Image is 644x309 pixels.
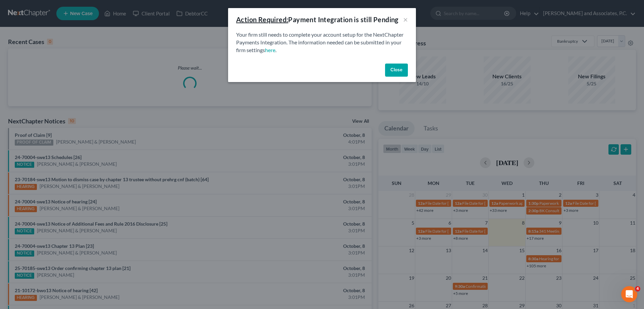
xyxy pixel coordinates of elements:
[403,15,408,24] button: ×
[236,15,398,24] div: Payment Integration is still Pending
[236,31,408,54] p: Your firm still needs to complete your account setup for the NextChapter Payments Integration. Th...
[265,47,275,53] a: here
[621,286,637,302] iframe: Intercom live chat
[236,15,288,24] u: Action Required:
[635,286,640,292] span: 4
[385,64,408,77] button: Close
